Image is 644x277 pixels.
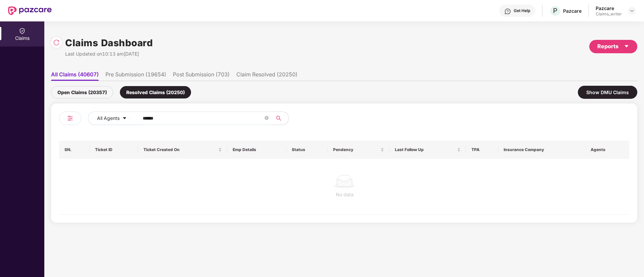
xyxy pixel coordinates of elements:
[65,36,153,50] h1: Claims Dashboard
[624,44,629,49] span: caret-down
[514,8,530,13] div: Get Help
[90,141,138,159] th: Ticket ID
[553,7,557,15] span: P
[8,6,52,15] img: New Pazcare Logo
[286,141,328,159] th: Status
[65,50,153,58] div: Last Updated on 10:13 am[DATE]
[88,112,141,125] button: All Agentscaret-down
[122,116,127,121] span: caret-down
[236,71,297,81] li: Claim Resolved (20250)
[498,141,586,159] th: Insurance Company
[504,8,511,15] img: svg+xml;base64,PHN2ZyBpZD0iSGVscC0zMngzMiIgeG1sbnM9Imh0dHA6Ly93d3cudzMub3JnLzIwMDAvc3ZnIiB3aWR0aD...
[143,147,217,152] span: Ticket Created On
[596,5,622,11] div: Pazcare
[389,141,466,159] th: Last Follow Up
[585,141,629,159] th: Agents
[138,141,227,159] th: Ticket Created On
[563,8,582,14] div: Pazcare
[51,86,113,98] div: Open Claims (20357)
[97,115,120,122] span: All Agents
[66,114,74,122] img: svg+xml;base64,PHN2ZyB4bWxucz0iaHR0cDovL3d3dy53My5vcmcvMjAwMC9zdmciIHdpZHRoPSIyNCIgaGVpZ2h0PSIyNC...
[272,116,285,121] span: search
[227,141,286,159] th: Emp Details
[333,147,379,152] span: Pendency
[120,86,191,98] div: Resolved Claims (20250)
[597,42,629,51] div: Reports
[105,71,166,81] li: Pre Submission (19654)
[578,86,637,99] div: Show DMU Claims
[51,71,99,81] li: All Claims (40607)
[53,39,60,46] img: svg+xml;base64,PHN2ZyBpZD0iUmVsb2FkLTMyeDMyIiB4bWxucz0iaHR0cDovL3d3dy53My5vcmcvMjAwMC9zdmciIHdpZH...
[173,71,230,81] li: Post Submission (703)
[265,115,269,122] span: close-circle
[629,8,635,13] img: svg+xml;base64,PHN2ZyBpZD0iRHJvcGRvd24tMzJ4MzIiIHhtbG5zPSJodHRwOi8vd3d3LnczLm9yZy8yMDAwL3N2ZyIgd2...
[328,141,389,159] th: Pendency
[64,191,625,198] div: No data
[59,141,90,159] th: SN.
[466,141,498,159] th: TPA
[19,27,26,34] img: svg+xml;base64,PHN2ZyBpZD0iQ2xhaW0iIHhtbG5zPSJodHRwOi8vd3d3LnczLm9yZy8yMDAwL3N2ZyIgd2lkdGg9IjIwIi...
[596,11,622,17] div: Claims_writer
[395,147,456,152] span: Last Follow Up
[272,112,289,125] button: search
[265,116,269,120] span: close-circle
